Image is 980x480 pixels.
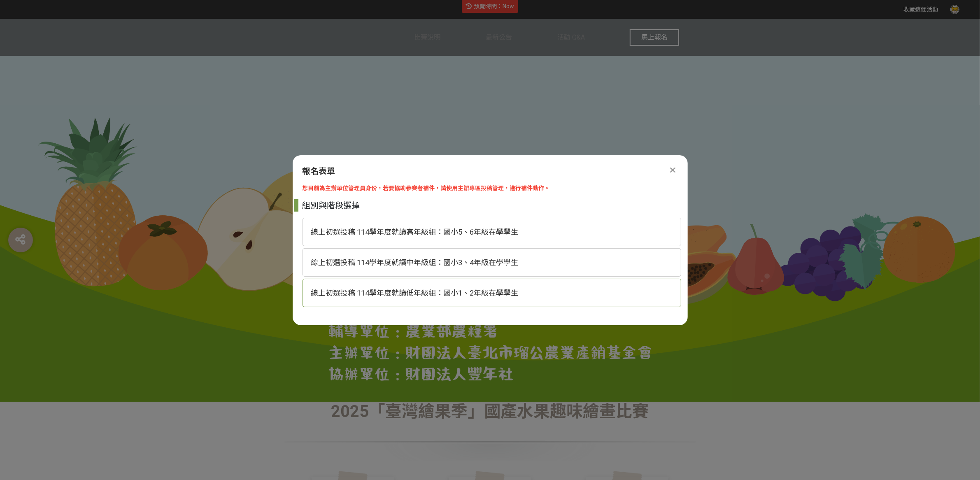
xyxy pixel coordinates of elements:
a: 最新公告 [486,19,512,56]
a: 比賽說明 [414,19,441,56]
span: 報名表單 [303,166,335,176]
button: 馬上報名 [630,29,679,46]
span: 比賽說明 [414,33,441,41]
h1: 2025「臺灣繪果季」國產水果趣味繪畫比賽 [284,402,696,422]
span: 最新公告 [486,33,512,41]
span: 線上初選投稿 114學年度就讀低年級組：國小1、2年級在學學生 [311,289,519,297]
span: 線上初選投稿 114學年度就讀中年級組：國小3、4年級在學學生 [311,258,519,267]
span: 線上初選投稿 114學年度就讀高年級組：國小5、6年級在學學生 [311,228,519,236]
span: 預覽時間：Now [474,3,514,9]
div: 組別與階段選擇 [303,199,681,212]
strong: 您目前為主辦單位管理員身份，若要協助參賽者補件，請使用主辦專區投稿管理，進行補件動作。 [303,185,550,191]
span: 馬上報名 [641,33,668,41]
a: 活動 Q&A [557,19,585,56]
span: 活動 Q&A [557,33,585,41]
img: 2025「臺灣繪果季」國產水果趣味繪畫比賽 [367,149,614,272]
span: 收藏這個活動 [903,6,938,13]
